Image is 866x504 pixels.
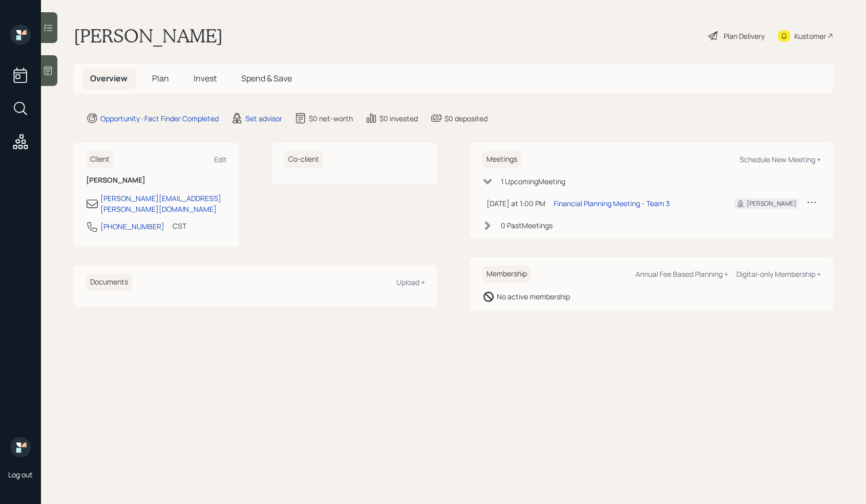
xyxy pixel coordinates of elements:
[214,155,227,164] div: Edit
[309,113,353,124] div: $0 net-worth
[396,277,425,287] div: Upload +
[100,193,227,214] div: [PERSON_NAME][EMAIL_ADDRESS][PERSON_NAME][DOMAIN_NAME]
[501,220,553,231] div: 0 Past Meeting s
[10,437,31,457] img: retirable_logo.png
[636,269,728,279] div: Annual Fee Based Planning +
[445,113,488,124] div: $0 deposited
[90,73,128,84] span: Overview
[554,198,670,209] div: Financial Planning Meeting - Team 3
[241,73,292,84] span: Spend & Save
[740,155,821,164] div: Schedule New Meeting +
[379,113,418,124] div: $0 invested
[497,291,570,302] div: No active membership
[74,25,223,47] h1: [PERSON_NAME]
[100,113,219,124] div: Opportunity · Fact Finder Completed
[86,274,132,291] h6: Documents
[284,151,323,168] h6: Co-client
[86,176,227,185] h6: [PERSON_NAME]
[724,31,765,41] div: Plan Delivery
[794,31,826,41] div: Kustomer
[152,73,169,84] span: Plan
[86,151,114,168] h6: Client
[747,199,796,208] div: [PERSON_NAME]
[736,269,821,279] div: Digital-only Membership +
[173,221,186,231] div: CST
[100,221,164,232] div: [PHONE_NUMBER]
[245,113,282,124] div: Set advisor
[482,151,521,168] h6: Meetings
[482,266,531,282] h6: Membership
[194,73,217,84] span: Invest
[487,198,545,209] div: [DATE] at 1:00 PM
[501,176,565,187] div: 1 Upcoming Meeting
[8,470,33,479] div: Log out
